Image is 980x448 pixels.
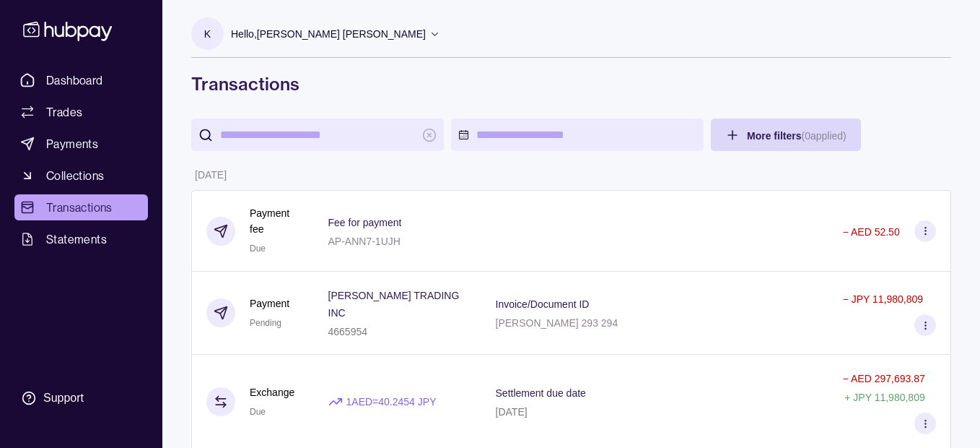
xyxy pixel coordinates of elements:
[46,103,82,121] span: Trades
[14,99,148,125] a: Trades
[496,406,528,418] p: [DATE]
[46,199,113,216] span: Transactions
[14,226,148,252] a: Statements
[250,296,289,311] p: Payment
[844,392,924,403] p: + JPY 11,980,809
[496,317,618,329] p: [PERSON_NAME] 293 294
[250,244,266,254] span: Due
[328,326,368,337] p: 4665954
[801,130,846,142] p: ( 0 applied)
[46,231,107,248] span: Statements
[220,119,415,151] input: search
[191,72,951,95] h1: Transactions
[14,67,148,93] a: Dashboard
[843,226,900,238] p: − AED 52.50
[46,167,104,184] span: Collections
[250,407,266,417] span: Due
[204,26,211,42] p: K
[43,390,84,406] div: Support
[195,169,227,181] p: [DATE]
[14,163,148,189] a: Collections
[346,394,437,410] p: 1 AED = 40.2454 JPY
[328,217,402,228] p: Fee for payment
[14,194,148,220] a: Transactions
[46,72,103,89] span: Dashboard
[747,130,846,142] span: More filters
[14,131,148,157] a: Payments
[231,26,426,42] p: Hello, [PERSON_NAME] [PERSON_NAME]
[843,293,923,305] p: − JPY 11,980,809
[250,205,299,237] p: Payment fee
[711,119,861,151] button: More filters(0applied)
[496,298,590,310] p: Invoice/Document ID
[328,290,460,319] p: [PERSON_NAME] TRADING INC
[496,387,586,399] p: Settlement due date
[250,384,294,400] p: Exchange
[843,373,925,384] p: − AED 297,693.87
[46,135,98,152] span: Payments
[328,236,401,247] p: AP-ANN7-1UJH
[250,318,281,328] span: Pending
[14,383,148,413] a: Support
